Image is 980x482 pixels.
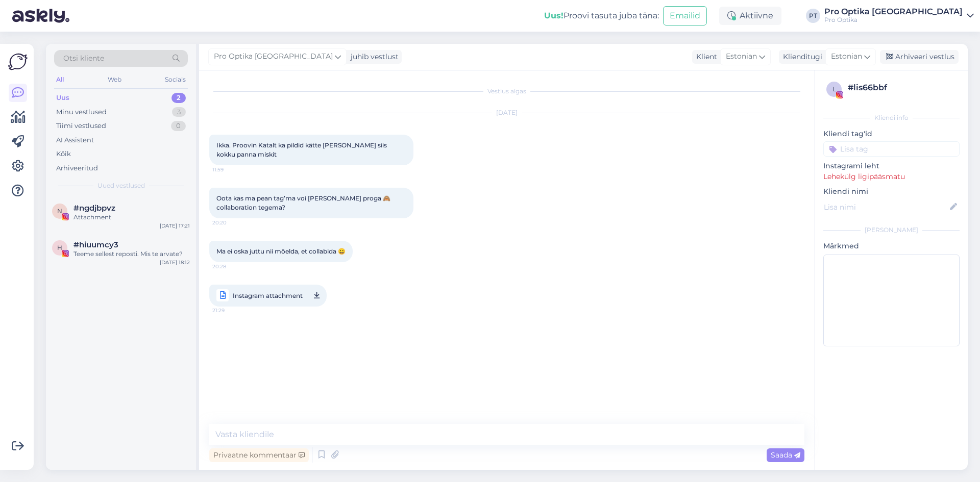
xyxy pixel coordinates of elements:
span: 21:29 [212,304,251,317]
div: Socials [163,73,188,86]
p: Instagrami leht [823,161,960,171]
div: Klient [692,52,717,62]
div: PT [806,9,820,23]
span: Ikka. Proovin Katalt ka pildid kätte [PERSON_NAME] siis kokku panna miskit [216,141,388,158]
div: Kliendi info [823,113,960,122]
input: Lisa tag [823,141,960,157]
div: [DATE] 17:21 [160,222,190,230]
span: Instagram attachment [233,289,303,302]
div: Proovi tasuta juba täna: [544,10,659,22]
div: 3 [172,107,186,117]
img: Askly Logo [8,52,28,71]
input: Lisa nimi [824,201,948,213]
div: juhib vestlust [347,52,399,62]
span: Estonian [726,51,757,62]
div: # lis66bbf [848,82,957,94]
span: Saada [771,450,800,460]
div: Uus [56,93,69,103]
p: Kliendi nimi [823,186,960,197]
div: [DATE] [209,108,804,117]
span: Ma ei oska juttu nii mõelda, et collabida 😀 [216,247,346,255]
b: Uus! [544,11,563,20]
span: 20:28 [212,263,251,270]
div: 0 [171,121,186,131]
a: Instagram attachment21:29 [209,285,327,307]
div: 2 [171,93,186,103]
div: Kõik [56,149,71,159]
p: Lehekülg ligipääsmatu [823,171,960,182]
span: #ngdjbpvz [73,204,115,213]
div: Privaatne kommentaar [209,448,309,462]
button: Emailid [663,6,707,26]
div: Pro Optika [GEOGRAPHIC_DATA] [824,8,963,16]
div: [DATE] 18:12 [160,259,190,266]
span: Oota kas ma pean tag’ma voi [PERSON_NAME] proga 🙈 collaboration tegema? [216,194,392,211]
span: Otsi kliente [63,53,104,64]
div: Klienditugi [779,52,822,62]
p: Märkmed [823,241,960,251]
div: Pro Optika [824,16,963,24]
span: Pro Optika [GEOGRAPHIC_DATA] [214,51,333,62]
p: Kliendi tag'id [823,129,960,139]
a: Pro Optika [GEOGRAPHIC_DATA]Pro Optika [824,8,974,24]
div: Minu vestlused [56,107,107,117]
div: AI Assistent [56,135,94,145]
span: n [57,207,62,215]
span: Estonian [831,51,862,62]
span: 11:59 [212,166,251,173]
div: Attachment [73,213,190,222]
span: #hiuumcy3 [73,240,118,249]
span: Uued vestlused [97,181,145,190]
div: Aktiivne [719,7,781,25]
div: Vestlus algas [209,87,804,96]
div: Teeme sellest reposti. Mis te arvate? [73,249,190,259]
span: h [57,244,62,251]
div: [PERSON_NAME] [823,225,960,235]
div: Arhiveeri vestlus [880,50,959,64]
span: l [832,85,836,93]
span: 20:20 [212,219,251,226]
div: Arhiveeritud [56,163,98,173]
div: Web [106,73,124,86]
div: All [54,73,66,86]
div: Tiimi vestlused [56,121,106,131]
